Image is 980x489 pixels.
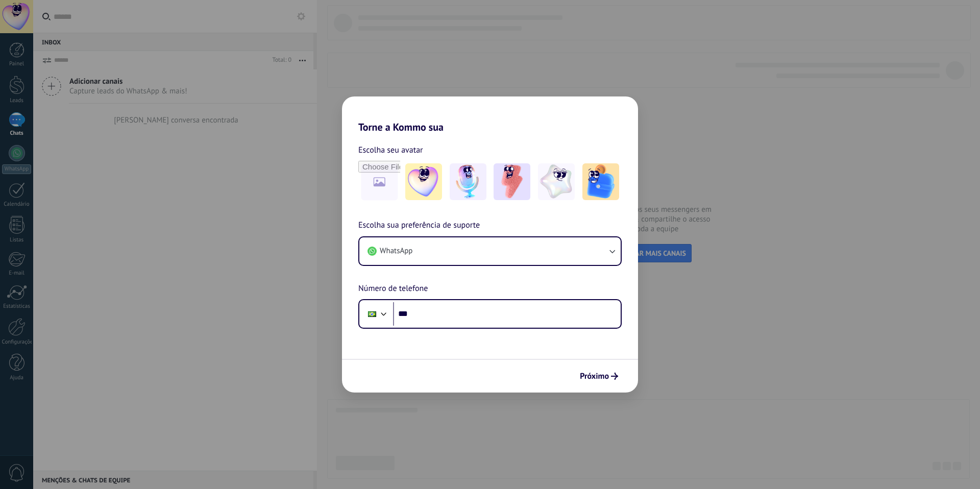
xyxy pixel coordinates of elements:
[405,163,442,200] img: -1.jpeg
[358,219,480,232] span: Escolha sua preferência de suporte
[580,373,609,380] span: Próximo
[494,163,530,200] img: -3.jpeg
[575,368,623,385] button: Próximo
[359,237,621,265] button: WhatsApp
[358,282,428,296] span: Número de telefone
[582,163,619,200] img: -5.jpeg
[538,163,575,200] img: -4.jpeg
[450,163,486,200] img: -2.jpeg
[342,96,638,133] h2: Torne a Kommo sua
[358,143,423,157] span: Escolha seu avatar
[380,246,412,256] span: WhatsApp
[362,303,382,325] div: Brazil: + 55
